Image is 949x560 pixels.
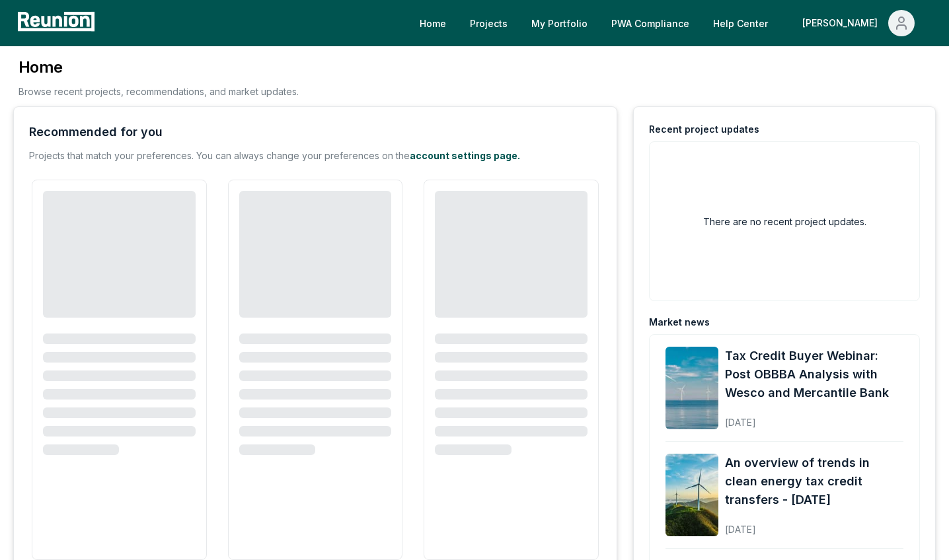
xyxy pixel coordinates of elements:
[725,513,903,536] div: [DATE]
[725,406,903,429] div: [DATE]
[725,454,903,509] a: An overview of trends in clean energy tax credit transfers - [DATE]
[802,10,883,36] div: [PERSON_NAME]
[29,150,410,161] span: Projects that match your preferences. You can always change your preferences on the
[459,10,518,36] a: Projects
[649,316,710,329] div: Market news
[792,10,925,36] button: [PERSON_NAME]
[703,215,866,228] h2: There are no recent project updates.
[409,10,457,36] a: Home
[521,10,598,36] a: My Portfolio
[601,10,700,36] a: PWA Compliance
[19,85,299,98] p: Browse recent projects, recommendations, and market updates.
[649,123,759,136] div: Recent project updates
[409,10,936,36] nav: Main
[19,57,299,78] h3: Home
[725,347,903,402] a: Tax Credit Buyer Webinar: Post OBBBA Analysis with Wesco and Mercantile Bank
[29,123,163,141] div: Recommended for you
[665,347,718,429] img: Tax Credit Buyer Webinar: Post OBBBA Analysis with Wesco and Mercantile Bank
[410,150,520,161] a: account settings page.
[665,454,718,536] img: An overview of trends in clean energy tax credit transfers - August 2025
[702,10,778,36] a: Help Center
